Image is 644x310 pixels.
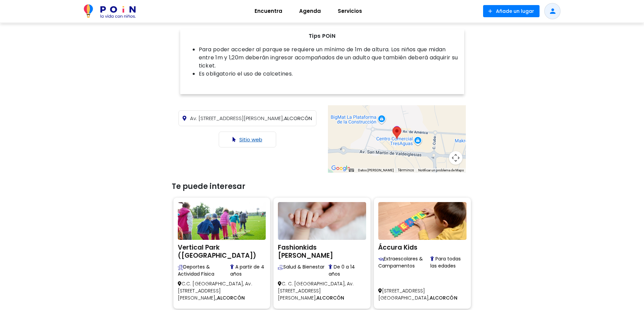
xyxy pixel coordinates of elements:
[172,182,473,191] h3: Te puede interesar
[398,168,414,173] a: Términos (se abre en una nueva pestaña)
[358,168,394,173] button: Datos del mapa
[330,164,352,173] img: Google
[217,294,245,301] span: ALCORCÓN
[199,46,459,70] li: Para poder acceder al parque se requiere un mínimo de 1m de altura. Los niños que midan entre 1m ...
[449,151,462,165] button: Controles de visualización del mapa
[378,202,467,304] a: Áccura Kids Áccura Kids Encuentra centros educativos, academias y actividades extraescolares para...
[349,168,354,173] button: Combinaciones de teclas
[252,6,285,17] span: Encuentra
[418,168,464,172] a: Notificar un problema de Maps
[378,255,430,270] span: Extraescolares & Campamentos
[296,6,324,17] span: Agenda
[278,242,366,260] h2: Fashionkids [PERSON_NAME]
[190,115,312,122] span: ALCORCÓN
[483,5,540,17] button: Añade un lugar
[178,265,183,270] img: Desde natación hasta artes marciales, POiN te muestra espacios seguros y adaptados para fomentar ...
[378,285,467,304] p: [STREET_ADDRESS][GEOGRAPHIC_DATA],
[329,263,366,278] span: De 0 a 14 años
[178,263,231,278] span: Deportes & Actividad Física
[378,202,467,240] img: Áccura Kids
[430,255,467,270] span: Para todas las edades
[199,70,459,78] li: Es obligatorio el uso de calcetines.
[329,3,371,19] a: Servicios
[178,278,266,304] p: C.C. [GEOGRAPHIC_DATA], Av. [STREET_ADDRESS][PERSON_NAME],,
[178,202,266,304] a: Vertical Park (Tres Aguas) Vertical Park ([GEOGRAPHIC_DATA]) Desde natación hasta artes marciales...
[430,294,457,301] span: ALCORCÓN
[84,4,136,18] img: POiN
[330,164,352,173] a: Abre esta zona en Google Maps (se abre en una nueva ventana)
[278,265,283,270] img: Busca centros de salud, clínicas, psicólogos y espacios de bienestar adaptados a las necesidades ...
[291,3,329,19] a: Agenda
[278,278,366,304] p: C. C. [GEOGRAPHIC_DATA], Av. [STREET_ADDRESS][PERSON_NAME],
[278,202,366,240] img: Fashionkids Alarcón
[185,32,459,40] p: Tips POiN
[278,202,366,304] a: Fashionkids Alarcón Fashionkids [PERSON_NAME] Busca centros de salud, clínicas, psicólogos y espa...
[246,3,291,19] a: Encuentra
[278,263,329,278] span: Salud & Bienestar
[378,242,467,252] h2: Áccura Kids
[316,294,344,301] span: ALCORCÓN
[239,136,262,143] a: Sitio web
[335,6,365,17] span: Servicios
[178,242,266,260] h2: Vertical Park ([GEOGRAPHIC_DATA])
[230,263,266,278] span: A partir de 4 años
[190,115,284,122] span: Av. [STREET_ADDRESS][PERSON_NAME],
[378,257,384,262] img: Encuentra centros educativos, academias y actividades extraescolares para niños de 0 a 10 años. F...
[178,202,266,240] img: Vertical Park (Tres Aguas)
